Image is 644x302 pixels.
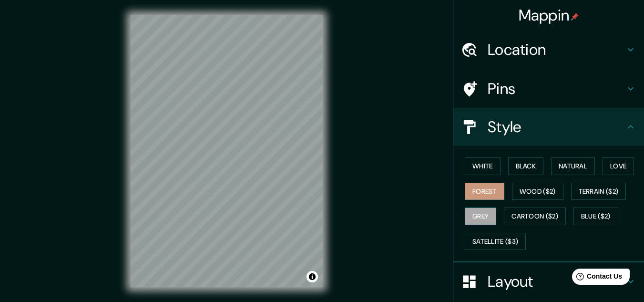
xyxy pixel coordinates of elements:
button: Satellite ($3) [465,233,526,250]
button: Terrain ($2) [571,183,626,200]
div: Layout [453,262,644,301]
div: Location [453,31,644,69]
h4: Style [488,117,625,136]
h4: Location [488,40,625,59]
button: White [465,157,501,175]
button: Grey [465,208,496,225]
div: Pins [453,70,644,108]
div: Style [453,108,644,146]
button: Black [508,157,544,175]
button: Forest [465,183,504,200]
button: Blue ($2) [573,208,618,225]
h4: Mappin [519,6,579,25]
button: Wood ($2) [512,183,563,200]
h4: Pins [488,79,625,98]
h4: Layout [488,272,625,291]
button: Toggle attribution [307,271,318,282]
canvas: Map [131,15,323,287]
button: Natural [551,157,595,175]
img: pin-icon.png [571,13,579,21]
button: Love [603,157,634,175]
button: Cartoon ($2) [504,208,566,225]
iframe: Help widget launcher [559,265,634,292]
